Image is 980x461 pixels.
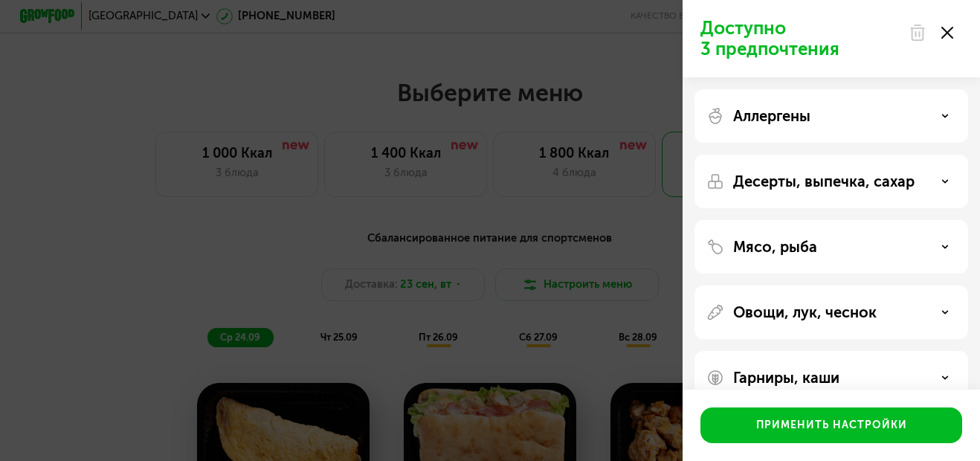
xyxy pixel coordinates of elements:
p: Гарниры, каши [733,369,839,387]
div: Применить настройки [756,418,907,433]
p: Десерты, выпечка, сахар [733,173,915,190]
p: Доступно 3 предпочтения [700,18,900,59]
button: Применить настройки [700,407,962,443]
p: Аллергены [733,107,810,125]
p: Овощи, лук, чеснок [733,303,877,321]
p: Мясо, рыба [733,238,817,256]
